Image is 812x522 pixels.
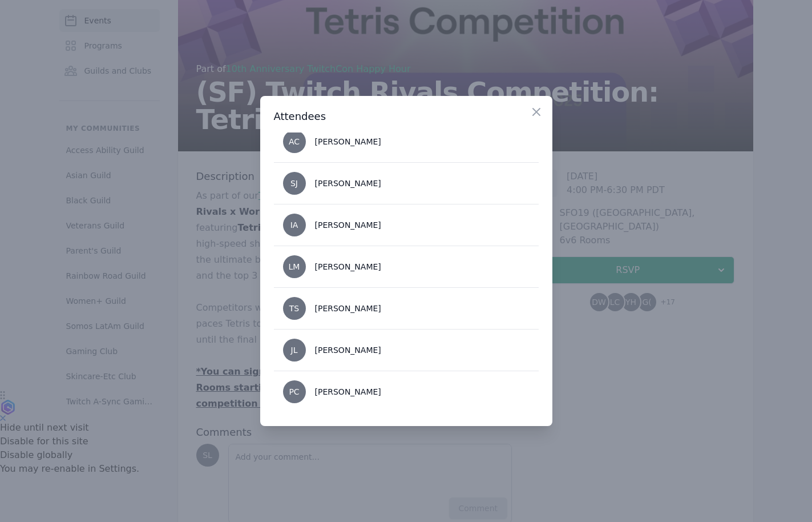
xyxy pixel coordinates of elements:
[289,388,299,396] span: PC
[289,263,300,271] span: LM
[315,261,381,272] div: [PERSON_NAME]
[291,346,298,354] span: JL
[315,136,381,147] div: [PERSON_NAME]
[289,304,299,312] span: TS
[290,179,298,187] span: SJ
[315,303,381,314] div: [PERSON_NAME]
[274,110,539,123] h3: Attendees
[315,178,381,189] div: [PERSON_NAME]
[290,221,298,229] span: IA
[289,138,300,146] span: AC
[315,386,381,397] div: [PERSON_NAME]
[315,219,381,231] div: [PERSON_NAME]
[315,344,381,356] div: [PERSON_NAME]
